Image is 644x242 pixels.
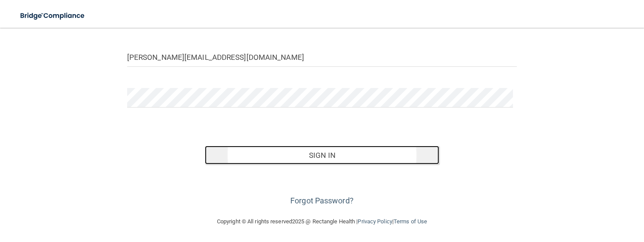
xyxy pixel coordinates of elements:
[394,218,427,225] a: Terms of Use
[358,218,392,225] a: Privacy Policy
[127,47,517,67] input: Email
[13,7,93,25] img: bridge_compliance_login_screen.278c3ca4.svg
[164,208,480,235] div: Copyright © All rights reserved 2025 @ Rectangle Health | |
[205,146,439,165] button: Sign In
[290,196,354,205] a: Forgot Password?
